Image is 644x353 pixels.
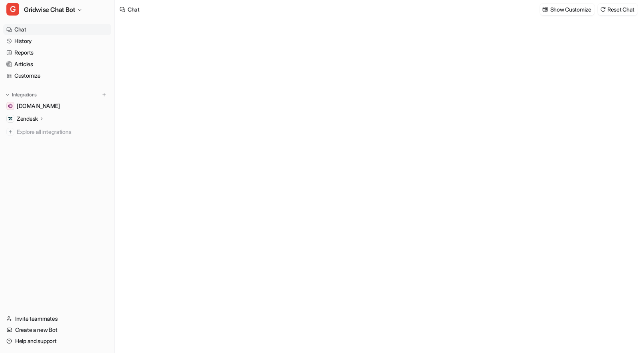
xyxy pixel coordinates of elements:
[5,92,10,98] img: expand menu
[17,126,108,138] span: Explore all integrations
[3,335,111,347] a: Help and support
[3,126,111,137] a: Explore all integrations
[542,6,548,12] img: customize
[128,5,140,14] div: Chat
[6,3,19,16] span: G
[3,24,111,35] a: Chat
[12,92,37,98] p: Integrations
[3,91,39,99] button: Integrations
[8,104,13,108] img: gridwise.io
[6,128,14,136] img: explore all integrations
[3,313,111,324] a: Invite teammates
[17,102,60,110] span: [DOMAIN_NAME]
[101,92,107,98] img: menu_add.svg
[3,59,111,70] a: Articles
[3,35,111,47] a: History
[24,4,75,15] span: Gridwise Chat Bot
[17,115,38,123] p: Zendesk
[550,5,591,14] p: Show Customize
[540,4,595,15] button: Show Customize
[3,100,111,112] a: gridwise.io[DOMAIN_NAME]
[8,116,13,121] img: Zendesk
[3,70,111,81] a: Customize
[3,47,111,58] a: Reports
[598,4,638,15] button: Reset Chat
[3,324,111,335] a: Create a new Bot
[600,6,606,12] img: reset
